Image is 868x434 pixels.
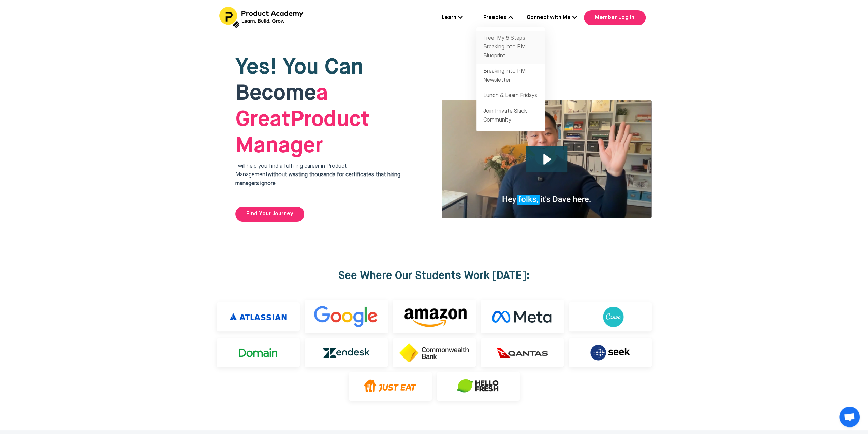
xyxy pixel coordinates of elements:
a: Free: My 5 Steps Breaking into PM Blueprint [476,31,545,64]
a: Find Your Journey [235,207,304,222]
span: Yes! You Can [235,57,364,79]
a: Breaking into PM Newsletter [476,64,545,88]
img: Header Logo [219,7,305,28]
span: I will help you find a fulfilling career in Product Management [235,164,400,186]
a: Learn [442,14,463,23]
a: Freebies [483,14,513,23]
a: Connect with Me [527,14,577,23]
a: Join Private Slack Community [476,104,545,128]
button: Play Video: file-uploads/sites/127338/video/4ffeae-3e1-a2cd-5ad6-eac528a42_Why_I_built_product_ac... [526,146,567,172]
a: Member Log In [584,10,645,25]
span: Become [235,83,316,104]
a: Lunch & Learn Fridays [476,88,545,104]
strong: a Great [235,83,328,131]
a: Open chat [839,407,860,427]
span: Product Manager [235,83,369,157]
strong: without wasting thousands for certificates that hiring managers ignore [235,172,400,186]
strong: See Where Our Students Work [DATE]: [338,270,530,281]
